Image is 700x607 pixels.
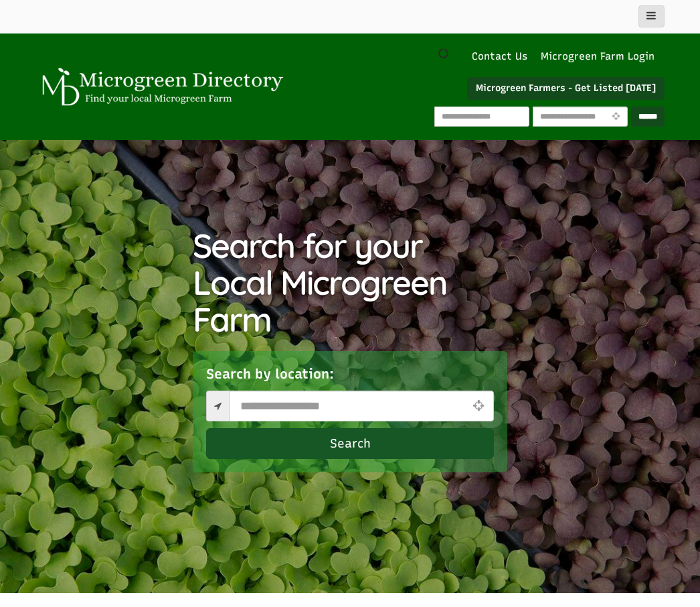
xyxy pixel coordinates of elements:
a: Microgreen Farmers - Get Listed [DATE] [467,77,665,100]
label: Search by location: [206,364,334,384]
h1: Search for your Local Microgreen Farm [193,227,507,338]
i: Use Current Location [609,113,623,121]
img: Microgreen Directory [35,68,286,107]
i: Use Current Location [470,399,487,412]
a: Contact Us [465,50,534,64]
button: Search [206,428,494,459]
a: Microgreen Farm Login [541,50,661,64]
button: main_menu [638,5,665,27]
